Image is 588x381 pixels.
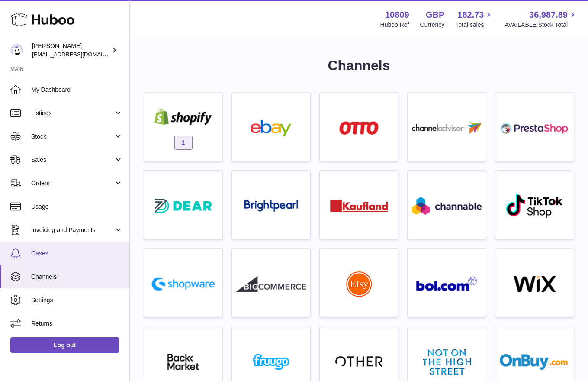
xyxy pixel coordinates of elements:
[457,9,484,21] span: 182.73
[416,276,478,291] img: roseta-bol
[236,120,306,136] img: ebay
[529,9,568,21] span: 36,987.89
[31,86,123,94] span: My Dashboard
[31,273,123,281] span: Channels
[236,253,306,313] a: roseta-bigcommerce
[504,21,578,29] span: AVAILABLE Stock Total
[455,9,494,29] a: 182.73 Total sales
[31,179,114,187] span: Orders
[420,21,445,29] div: Currency
[500,354,569,370] img: onbuy
[380,21,409,29] div: Huboo Ref
[148,175,218,235] a: roseta-dear
[31,109,114,117] span: Listings
[144,56,574,75] h1: Channels
[412,197,482,215] img: roseta-channable
[324,175,394,235] a: roseta-kaufland
[426,9,444,21] strong: GBP
[412,97,482,157] a: roseta-channel-advisor
[236,97,306,157] a: ebay
[244,200,298,212] img: roseta-brightpearl
[148,354,218,370] img: backmarket
[31,320,123,328] span: Returns
[10,44,23,57] img: shop@ballersingod.com
[31,296,123,304] span: Settings
[412,175,482,235] a: roseta-channable
[10,337,119,353] a: Log out
[32,42,110,58] div: [PERSON_NAME]
[31,249,123,258] span: Cases
[412,253,482,313] a: roseta-bol
[339,121,379,135] img: roseta-otto
[346,271,372,297] img: roseta-etsy
[330,200,388,212] img: roseta-kaufland
[505,194,564,219] img: roseta-tiktokshop
[236,175,306,235] a: roseta-brightpearl
[324,97,394,157] a: roseta-otto
[504,9,578,29] a: 36,987.89 AVAILABLE Stock Total
[31,226,114,234] span: Invoicing and Payments
[148,253,218,313] a: roseta-shopware
[500,276,569,292] img: wix
[31,156,114,164] span: Sales
[148,274,218,294] img: roseta-shopware
[31,203,123,211] span: Usage
[335,355,383,368] img: other
[174,136,193,149] span: 1
[385,9,409,21] strong: 10809
[500,253,569,313] a: wix
[236,354,306,370] img: fruugo
[500,175,569,235] a: roseta-tiktokshop
[31,132,114,141] span: Stock
[455,21,494,29] span: Total sales
[324,253,394,313] a: roseta-etsy
[412,122,482,134] img: roseta-channel-advisor
[148,97,218,157] a: shopify 1
[500,97,569,157] a: roseta-prestashop
[148,109,218,125] img: shopify
[236,276,306,292] img: roseta-bigcommerce
[500,120,569,136] img: roseta-prestashop
[152,196,215,216] img: roseta-dear
[423,349,471,375] img: notonthehighstreet
[32,51,127,58] span: [EMAIL_ADDRESS][DOMAIN_NAME]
